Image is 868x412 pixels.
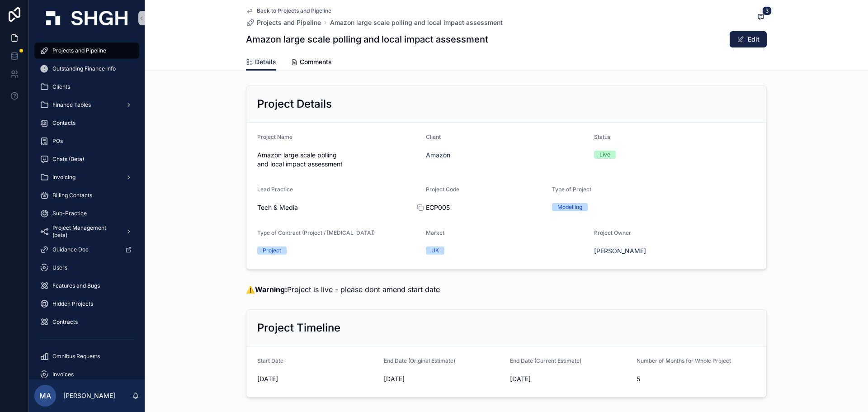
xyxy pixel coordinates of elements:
[34,296,139,312] a: Hidden Projects
[426,133,441,140] span: Client
[52,246,89,253] span: Guidance Doc
[34,61,139,77] a: Outstanding Finance Info
[34,205,139,222] a: Sub-Practice
[52,300,93,308] span: Hidden Projects
[52,353,100,360] span: Omnibus Requests
[52,65,116,72] span: Outstanding Finance Info
[34,97,139,113] a: Finance Tables
[599,151,610,159] div: Live
[257,7,331,14] span: Back to Projects and Pipeline
[52,119,75,127] span: Contacts
[52,174,75,181] span: Invoicing
[730,31,767,47] button: Edit
[426,186,459,193] span: Project Code
[52,101,91,109] span: Finance Tables
[594,229,631,236] span: Project Owner
[257,203,298,212] span: Tech & Media
[426,151,450,160] a: Amazon
[246,33,488,46] h1: Amazon large scale polling and local impact assessment
[46,11,127,25] img: App logo
[257,18,321,27] span: Projects and Pipeline
[257,229,375,236] span: Type of Contract (Project / [MEDICAL_DATA])
[257,321,340,335] h2: Project Timeline
[34,151,139,167] a: Chats (Beta)
[426,203,545,212] span: ECP005
[34,43,139,59] a: Projects and Pipeline
[52,192,92,199] span: Billing Contacts
[257,97,332,111] h2: Project Details
[255,57,276,66] span: Details
[426,229,444,236] span: Market
[34,187,139,204] a: Billing Contacts
[291,54,332,72] a: Comments
[384,374,503,384] span: [DATE]
[34,242,139,258] a: Guidance Doc
[34,366,139,383] a: Invoices
[300,57,332,66] span: Comments
[34,314,139,330] a: Contracts
[257,133,292,140] span: Project Name
[52,282,100,289] span: Features and Bugs
[246,285,440,294] span: ⚠️ Project is live - please dont amend start date
[52,47,106,54] span: Projects and Pipeline
[52,137,63,145] span: POs
[257,374,377,384] span: [DATE]
[263,246,281,255] div: Project
[52,156,84,163] span: Chats (Beta)
[762,6,772,15] span: 3
[246,54,276,71] a: Details
[34,348,139,365] a: Omnibus Requests
[755,12,767,23] button: 3
[246,7,331,14] a: Back to Projects and Pipeline
[431,246,439,255] div: UK
[384,357,455,364] span: End Date (Original Estimate)
[330,18,503,27] a: Amazon large scale polling and local impact assessment
[29,36,145,379] div: scrollable content
[52,264,67,271] span: Users
[246,18,321,27] a: Projects and Pipeline
[257,357,283,364] span: Start Date
[52,318,78,326] span: Contracts
[552,186,591,193] span: Type of Project
[34,133,139,149] a: POs
[52,210,87,217] span: Sub-Practice
[637,374,756,384] span: 5
[594,246,646,256] a: [PERSON_NAME]
[510,357,581,364] span: End Date (Current Estimate)
[39,390,51,401] span: MA
[34,223,139,240] a: Project Management (beta)
[52,83,70,90] span: Clients
[52,224,118,239] span: Project Management (beta)
[34,169,139,185] a: Invoicing
[257,151,419,169] span: Amazon large scale polling and local impact assessment
[637,357,731,364] span: Number of Months for Whole Project
[63,391,115,400] p: [PERSON_NAME]
[257,186,293,193] span: Lead Practice
[557,203,582,211] div: Modelling
[52,371,74,378] span: Invoices
[594,133,610,140] span: Status
[34,260,139,276] a: Users
[34,278,139,294] a: Features and Bugs
[34,79,139,95] a: Clients
[34,115,139,131] a: Contacts
[255,285,287,294] strong: Warning:
[510,374,629,384] span: [DATE]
